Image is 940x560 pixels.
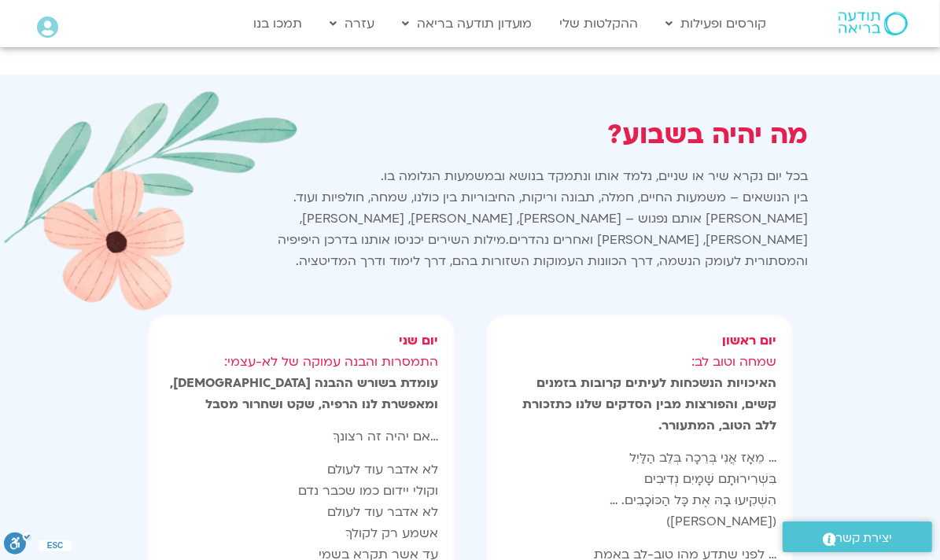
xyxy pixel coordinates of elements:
span: בכל יום נקרא שיר או שניים, נלמד אותו ונתמקד בנושא ובמשמעות הגלומה בו. [382,168,809,185]
strong: יום שני [400,332,439,349]
span: לא אדבר עוד לעולם [328,461,439,478]
strong: עומדת בשורש ההבנה [DEMOGRAPHIC_DATA], ומאפשרת לנו הרפיה, שקט ושחרור מסבל [171,374,439,413]
span: אשמע רק לקולךָ [346,525,439,542]
a: קורסים ופעילות [658,9,775,39]
a: יצירת קשר [783,521,932,552]
span: [PERSON_NAME] אותם נפגוש – [PERSON_NAME], [PERSON_NAME], [PERSON_NAME], [PERSON_NAME], [PERSON_NA... [300,210,809,249]
span: שמחה וטוב לב: [692,332,777,370]
strong: האיכויות הנשכחות לעיתים קרובות בזמנים קשים, והפורצות מבין הסדקים שלנו כתזכורת ללב הטוב, המתעורר. [523,374,777,434]
h2: מה יהיה בשבוע? [132,120,809,150]
span: הִשְׁקִיעוּ בָהּ אֶת כָּל הַכּוֹכָבִים. …([PERSON_NAME]) [610,492,777,530]
a: מועדון תודעה בריאה [394,9,540,39]
span: … מֵאָז אֲנִי בְּרֵכָה בְּלֵב הַלַּיִל [630,449,777,466]
strong: יום ראשון [723,332,777,349]
span: לא אדבר עוד לעולם [328,503,439,521]
span: בִּשְׁרִירוּתָם שָׁמָיִם נְדִיבִים [645,470,777,488]
a: תמכו בנו [245,9,310,39]
span: בין הנושאים – משמעות החיים, חמלה, תבונה וריקות, החיבוריות בין כולנו, שמחה, חולפיות ועוד. [294,189,809,206]
span: יצירת קשר [836,528,893,549]
a: ההקלטות שלי [552,9,647,39]
img: תודעה בריאה [839,12,908,35]
a: עזרה [322,9,382,39]
span: מילות השירים יכניסו אותנו בדרכן היפיפיה והמסתורית לעומק הנשמה, דרך הכוונות העמוקות השזורות בהם, ד... [278,231,809,270]
span: …אם יהיה זה רצונךָ [334,428,439,445]
span: וקולי יידום כמו שכבר נדם [299,482,439,499]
